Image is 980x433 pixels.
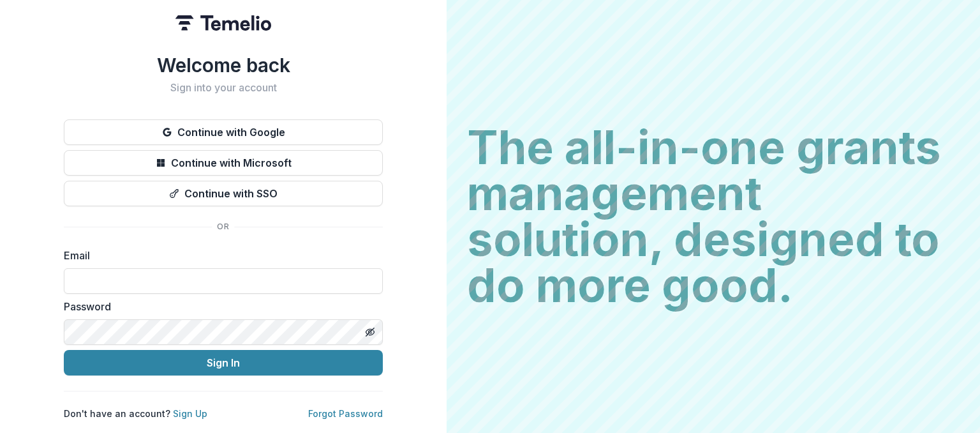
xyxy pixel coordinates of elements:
[173,408,207,419] a: Sign Up
[64,248,375,263] label: Email
[64,181,383,206] button: Continue with SSO
[64,54,383,77] h1: Welcome back
[360,322,380,342] button: Toggle password visibility
[308,408,383,419] a: Forgot Password
[64,299,375,314] label: Password
[64,407,207,420] p: Don't have an account?
[64,150,383,176] button: Continue with Microsoft
[64,82,383,94] h2: Sign into your account
[64,350,383,376] button: Sign In
[64,119,383,145] button: Continue with Google
[175,15,271,31] img: Temelio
